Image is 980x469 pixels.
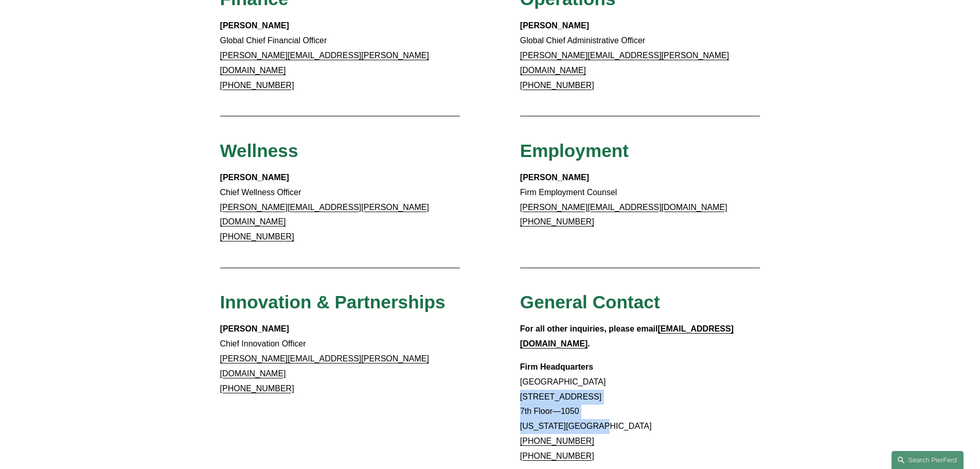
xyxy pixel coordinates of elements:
strong: Firm Headquarters [520,362,593,371]
strong: [PERSON_NAME] [520,173,589,182]
a: [PHONE_NUMBER] [520,217,594,226]
p: [GEOGRAPHIC_DATA] [STREET_ADDRESS] 7th Floor—1050 [US_STATE][GEOGRAPHIC_DATA] [520,360,760,464]
p: Firm Employment Counsel [520,170,760,230]
a: [PHONE_NUMBER] [520,451,594,460]
a: [PHONE_NUMBER] [220,232,294,241]
a: [PERSON_NAME][EMAIL_ADDRESS][PERSON_NAME][DOMAIN_NAME] [220,354,429,378]
a: [PERSON_NAME][EMAIL_ADDRESS][PERSON_NAME][DOMAIN_NAME] [220,51,429,75]
strong: [PERSON_NAME] [520,21,589,30]
p: Chief Wellness Officer [220,170,460,245]
a: Search this site [892,451,964,469]
strong: [PERSON_NAME] [220,21,289,30]
span: General Contact [520,292,660,312]
strong: For all other inquiries, please email [520,324,658,333]
p: Global Chief Administrative Officer [520,19,760,93]
a: [PERSON_NAME][EMAIL_ADDRESS][PERSON_NAME][DOMAIN_NAME] [220,203,429,227]
span: Employment [520,141,629,161]
strong: . [587,339,590,348]
a: [PHONE_NUMBER] [220,81,294,90]
a: [PERSON_NAME][EMAIL_ADDRESS][PERSON_NAME][DOMAIN_NAME] [520,51,729,75]
a: [PHONE_NUMBER] [520,437,594,445]
p: Chief Innovation Officer [220,322,460,396]
strong: [PERSON_NAME] [220,173,289,182]
p: Global Chief Financial Officer [220,19,460,93]
span: Innovation & Partnerships [220,292,446,312]
strong: [PERSON_NAME] [220,324,289,333]
a: [PHONE_NUMBER] [520,81,594,90]
span: Wellness [220,141,298,161]
a: [PHONE_NUMBER] [220,384,294,393]
a: [PERSON_NAME][EMAIL_ADDRESS][DOMAIN_NAME] [520,203,727,212]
